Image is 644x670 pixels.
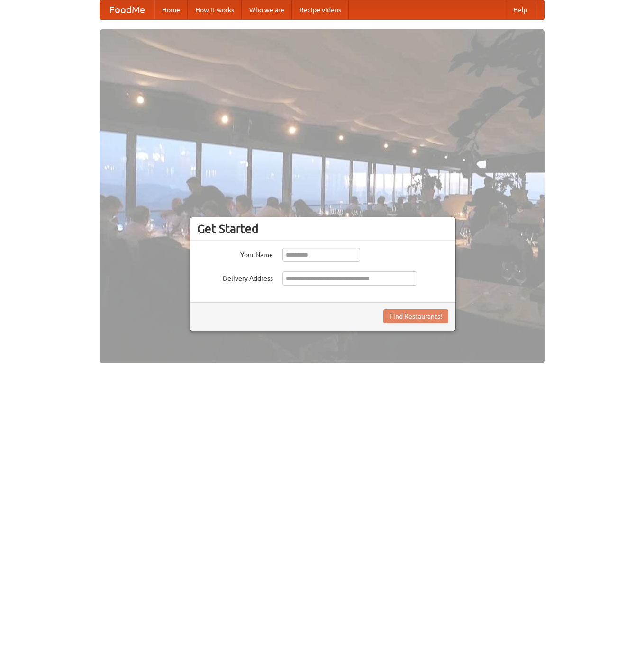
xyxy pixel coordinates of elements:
[197,248,273,259] label: Your Name
[154,0,188,19] a: Home
[197,271,273,283] label: Delivery Address
[188,0,242,19] a: How it works
[100,0,154,19] a: FoodMe
[506,0,535,19] a: Help
[197,222,448,236] h3: Get Started
[242,0,292,19] a: Who we are
[383,309,448,323] button: Find Restaurants!
[292,0,349,19] a: Recipe videos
